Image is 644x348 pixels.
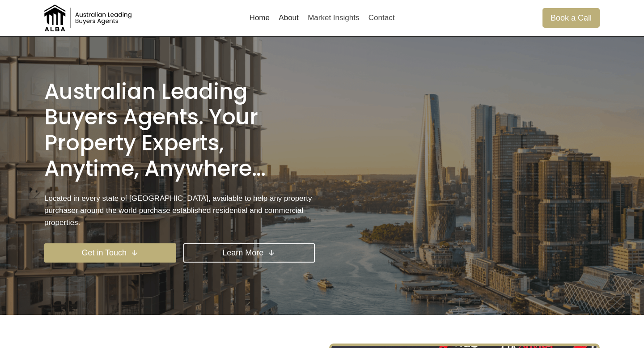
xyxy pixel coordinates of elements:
a: Book a Call [542,8,600,27]
span: Learn More [222,246,263,259]
a: Contact [364,7,399,29]
p: Located in every state of [GEOGRAPHIC_DATA], available to help any property purchaser around the ... [44,192,315,229]
a: Get in Touch [44,243,176,263]
h1: Australian Leading Buyers Agents. Your property experts, anytime, anywhere… [44,79,315,182]
a: Home [245,7,274,29]
a: Learn More [183,243,315,263]
a: About [274,7,303,29]
nav: Primary Navigation [245,7,399,29]
a: Market Insights [303,7,364,29]
img: Australian Leading Buyers Agents [44,4,134,31]
span: Get in Touch [81,246,127,259]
